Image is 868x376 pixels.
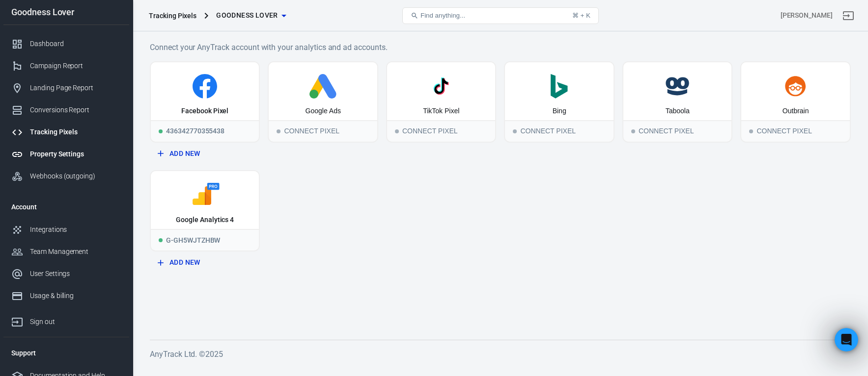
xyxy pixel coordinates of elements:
[154,145,256,163] button: Add New
[151,229,259,251] div: G-GH5WJTZHBW
[3,99,129,121] a: Conversions Report
[3,307,129,333] a: Sign out
[10,132,187,184] div: Recent messageProfile image for LaurentI am closing this conversation for now. You can always res...
[3,165,129,187] a: Webhooks (outgoing)
[3,219,129,241] a: Integrations
[150,348,851,360] h6: AnyTrack Ltd. © 2025
[44,156,378,164] span: I am closing this conversation for now. You can always respond later or start a new conversation.
[622,61,732,143] button: TaboolaConnect PixelConnect Pixel
[835,328,858,351] iframe: Intercom live chat
[181,106,228,116] div: Facebook Pixel
[572,12,590,19] div: ⌘ + K
[38,16,58,35] img: Profile image for Laurent
[623,120,731,142] div: Connect Pixel
[402,7,599,24] button: Find anything...⌘ + K
[20,155,40,175] img: Profile image for Laurent
[151,120,259,142] div: 436342770355438
[154,253,256,272] button: Add New
[169,16,187,33] div: Close
[837,4,860,27] a: Sign out
[30,61,121,71] div: Campaign Report
[14,225,182,243] a: Knowledge Base
[504,61,614,143] button: BingConnect PixelConnect Pixel
[386,61,496,143] button: TikTok PixelConnect PixelConnect Pixel
[44,165,101,175] div: [PERSON_NAME]
[30,39,121,49] div: Dashboard
[3,241,129,263] a: Team Management
[3,285,129,307] a: Usage & billing
[3,8,129,17] div: Goodness Lover
[20,16,39,35] img: Profile image for Jose
[30,269,121,279] div: User Settings
[387,120,495,142] div: Connect Pixel
[20,86,177,120] p: What do you want to track [DATE]?
[30,225,121,235] div: Integrations
[150,41,851,53] h6: Connect your AnyTrack account with your analytics and ad accounts.
[781,10,833,21] div: Account id: m2kaqM7f
[10,147,186,183] div: Profile image for LaurentI am closing this conversation for now. You can always respond later or ...
[98,271,196,310] button: Messages
[10,189,187,216] div: Contact support
[3,195,129,219] li: Account
[30,83,121,93] div: Landing Page Report
[149,11,196,21] div: Tracking Pixels
[505,120,613,142] div: Connect Pixel
[30,127,121,137] div: Tracking Pixels
[553,106,566,116] div: Bing
[212,6,290,25] button: Goodness Lover
[666,106,690,116] div: Taboola
[216,9,278,22] span: Goodness Lover
[395,129,399,133] span: Connect Pixel
[3,55,129,77] a: Campaign Report
[20,229,165,239] div: Knowledge Base
[30,291,121,301] div: Usage & billing
[631,129,635,133] span: Connect Pixel
[3,341,129,365] li: Support
[38,296,60,302] span: Home
[277,129,280,133] span: Connect Pixel
[741,120,849,142] div: Connect Pixel
[740,61,850,143] button: OutbrainConnect PixelConnect Pixel
[30,317,121,327] div: Sign out
[159,129,163,133] span: Running
[20,141,176,151] div: Recent message
[131,296,165,302] span: Messages
[306,106,341,116] div: Google Ads
[3,77,129,99] a: Landing Page Report
[423,106,459,116] div: TikTok Pixel
[159,238,163,242] span: Running
[103,165,130,175] div: • [DATE]
[20,70,177,86] p: Hi Renante 👋
[420,12,465,19] span: Find anything...
[30,105,121,115] div: Conversions Report
[150,170,260,251] a: Google Analytics 4RunningG-GH5WJTZHBW
[30,171,121,181] div: Webhooks (outgoing)
[30,149,121,159] div: Property Settings
[20,197,164,207] div: Contact support
[3,143,129,165] a: Property Settings
[269,120,377,142] div: Connect Pixel
[749,129,753,133] span: Connect Pixel
[30,247,121,257] div: Team Management
[268,61,378,143] button: Google AdsConnect PixelConnect Pixel
[513,129,517,133] span: Connect Pixel
[176,215,234,225] div: Google Analytics 4
[3,263,129,285] a: User Settings
[150,61,260,143] a: Facebook PixelRunning436342770355438
[783,106,809,116] div: Outbrain
[3,121,129,143] a: Tracking Pixels
[3,33,129,55] a: Dashboard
